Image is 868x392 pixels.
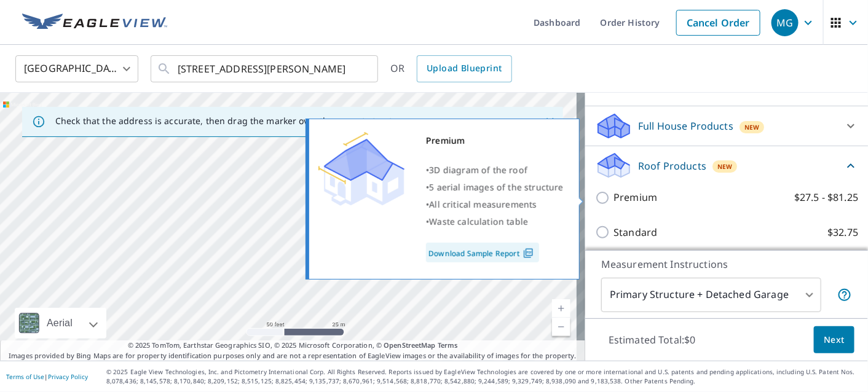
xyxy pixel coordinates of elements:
span: © 2025 TomTom, Earthstar Geographics SIO, © 2025 Microsoft Corporation, © [128,340,458,351]
p: Check that the address is accurate, then drag the marker over the correct structure. [55,116,409,127]
a: Current Level 19, Zoom Out [552,318,570,336]
img: Pdf Icon [520,248,537,259]
a: Upload Blueprint [417,55,511,82]
p: Roof Products [638,159,706,173]
a: Terms [438,340,458,350]
p: $32.75 [827,225,858,240]
span: Upload Blueprint [427,61,502,76]
input: Search by address or latitude-longitude [178,52,353,86]
span: All critical measurements [429,198,537,210]
img: EV Logo [22,14,167,32]
span: New [717,162,733,171]
span: Your report will include the primary structure and a detached garage if one exists. [837,288,852,302]
span: Next [824,332,845,348]
a: Current Level 19, Zoom In [552,299,570,318]
span: Waste calculation table [429,216,528,227]
div: • [426,196,564,213]
span: New [744,122,760,132]
a: OpenStreetMap [384,340,435,350]
p: Standard [614,225,657,240]
p: Measurement Instructions [601,257,852,272]
div: • [426,179,564,196]
a: Cancel Order [676,10,760,36]
a: Privacy Policy [48,372,88,381]
div: Premium [426,132,564,149]
p: Premium [614,190,657,205]
button: Close [542,114,558,130]
p: Full House Products [638,119,733,133]
a: Download Sample Report [426,243,539,262]
div: Full House ProductsNew [595,111,858,141]
div: • [426,162,564,179]
p: | [6,373,88,380]
p: Estimated Total: $0 [599,326,706,353]
div: Aerial [15,308,106,339]
div: Aerial [43,308,76,339]
div: • [426,213,564,230]
span: 5 aerial images of the structure [429,181,563,193]
div: MG [771,9,799,36]
a: Terms of Use [6,372,44,381]
img: Premium [318,132,404,206]
div: [GEOGRAPHIC_DATA] [15,52,138,86]
button: Next [814,326,854,354]
div: Primary Structure + Detached Garage [601,278,821,312]
div: Roof ProductsNew [595,151,858,180]
div: OR [390,55,512,82]
p: © 2025 Eagle View Technologies, Inc. and Pictometry International Corp. All Rights Reserved. Repo... [106,367,862,386]
span: 3D diagram of the roof [429,164,527,176]
p: $27.5 - $81.25 [794,190,858,205]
